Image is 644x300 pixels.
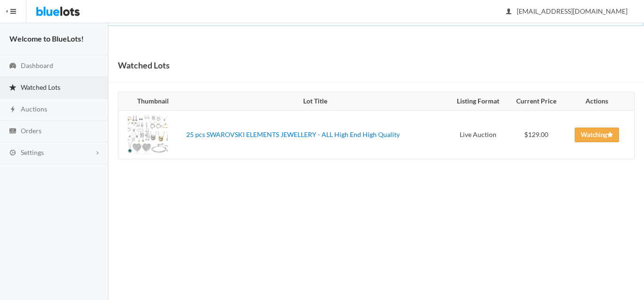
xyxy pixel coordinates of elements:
[565,92,634,111] th: Actions
[8,62,17,71] ion-icon: speedometer
[21,105,47,113] span: Auctions
[8,127,17,136] ion-icon: cash
[504,8,513,17] ion-icon: person
[186,130,400,138] a: 25 pcs SWAROVSKI ELEMENTS JEWELLERY - ALL High End High Quality
[506,7,627,15] span: [EMAIL_ADDRESS][DOMAIN_NAME]
[118,58,170,72] h1: Watched Lots
[8,84,17,93] ion-icon: star
[508,111,565,159] td: $129.00
[118,92,182,111] th: Thumbnail
[21,127,41,135] span: Orders
[8,105,17,114] ion-icon: flash
[448,92,508,111] th: Listing Format
[21,61,53,69] span: Dashboard
[8,149,17,158] ion-icon: cog
[448,111,508,159] td: Live Auction
[9,34,84,43] strong: Welcome to BlueLots!
[21,83,60,91] span: Watched Lots
[581,131,613,138] span: Watching
[21,148,44,156] span: Settings
[182,92,448,111] th: Lot Title
[575,128,619,142] a: Watching
[508,92,565,111] th: Current Price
